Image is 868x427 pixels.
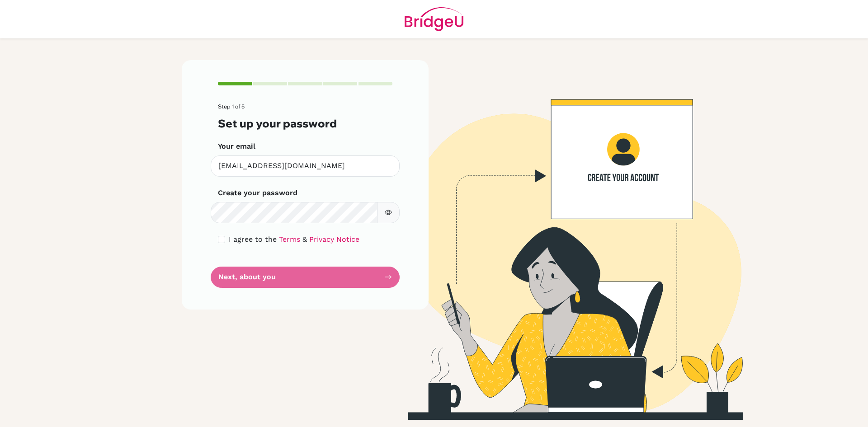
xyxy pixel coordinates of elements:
a: Terms [279,235,300,244]
label: Create your password [218,188,297,198]
span: I agree to the [229,235,277,244]
span: Step 1 of 5 [218,103,245,110]
a: Privacy Notice [309,235,359,244]
input: Insert your email* [211,155,400,177]
h3: Set up your password [218,117,392,130]
span: & [302,235,307,244]
img: Create your account [305,60,821,420]
label: Your email [218,141,255,152]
